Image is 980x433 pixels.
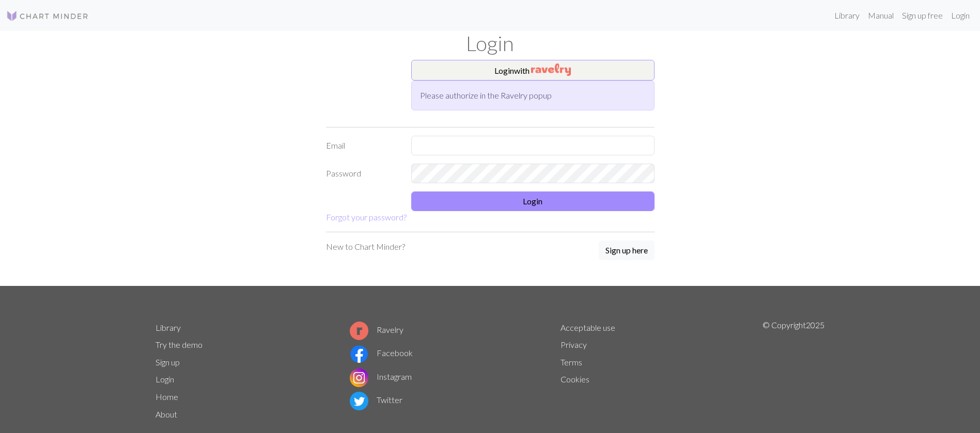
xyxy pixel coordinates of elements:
[898,5,947,26] a: Sign up free
[320,136,405,155] label: Email
[947,5,974,26] a: Login
[350,348,413,358] a: Facebook
[531,63,571,76] img: Ravelry
[6,10,89,22] img: Logo
[350,345,368,363] img: Facebook logo
[350,368,368,387] img: Instagram logo
[599,240,655,260] button: Sign up here
[561,323,615,332] a: Acceptable use
[411,191,655,211] button: Login
[350,372,412,381] a: Instagram
[155,323,181,332] a: Library
[411,60,655,81] button: Loginwith
[830,5,864,26] a: Library
[350,392,368,410] img: Twitter logo
[149,31,831,56] h1: Login
[350,322,368,340] img: Ravelry logo
[326,212,407,222] a: Forgot your password?
[155,340,203,349] a: Try the demo
[155,392,178,402] a: Home
[155,357,180,367] a: Sign up
[326,240,405,253] p: New to Chart Minder?
[561,340,587,349] a: Privacy
[763,319,825,423] p: © Copyright 2025
[864,5,898,26] a: Manual
[599,240,655,261] a: Sign up here
[561,374,589,384] a: Cookies
[411,81,655,110] div: Please authorize in the Ravelry popup
[155,374,174,384] a: Login
[561,357,582,367] a: Terms
[350,325,403,334] a: Ravelry
[320,164,405,183] label: Password
[155,409,177,419] a: About
[350,395,402,405] a: Twitter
